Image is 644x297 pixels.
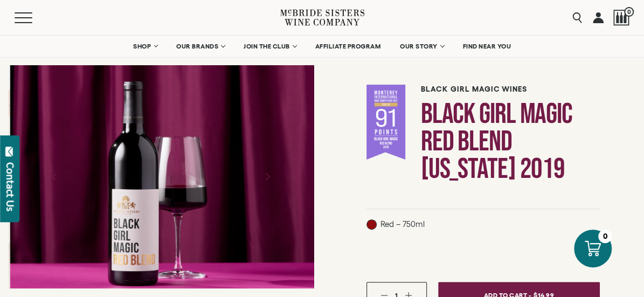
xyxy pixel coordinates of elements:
div: Contact Us [5,162,16,211]
span: OUR STORY [400,43,438,50]
a: JOIN THE CLUB [237,36,303,57]
span: OUR BRANDS [176,43,218,50]
span: FIND NEAR YOU [463,43,511,50]
a: OUR BRANDS [169,36,231,57]
a: AFFILIATE PROGRAM [308,36,388,57]
h6: Black Girl Magic Wines [421,85,600,94]
li: Page dot 1 [148,273,160,274]
div: 0 [598,230,612,243]
button: Previous [41,163,69,191]
button: Next [252,161,282,192]
span: JOIN THE CLUB [244,43,290,50]
span: AFFILIATE PROGRAM [315,43,381,50]
p: Red – 750ml [366,219,425,230]
h1: Black Girl Magic Red Blend [US_STATE] 2019 [421,100,600,183]
a: FIND NEAR YOU [456,36,518,57]
li: Page dot 2 [163,273,175,274]
a: OUR STORY [393,36,451,57]
button: Mobile Menu Trigger [15,12,53,23]
a: SHOP [126,36,164,57]
span: SHOP [133,43,151,50]
span: 0 [624,7,634,17]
